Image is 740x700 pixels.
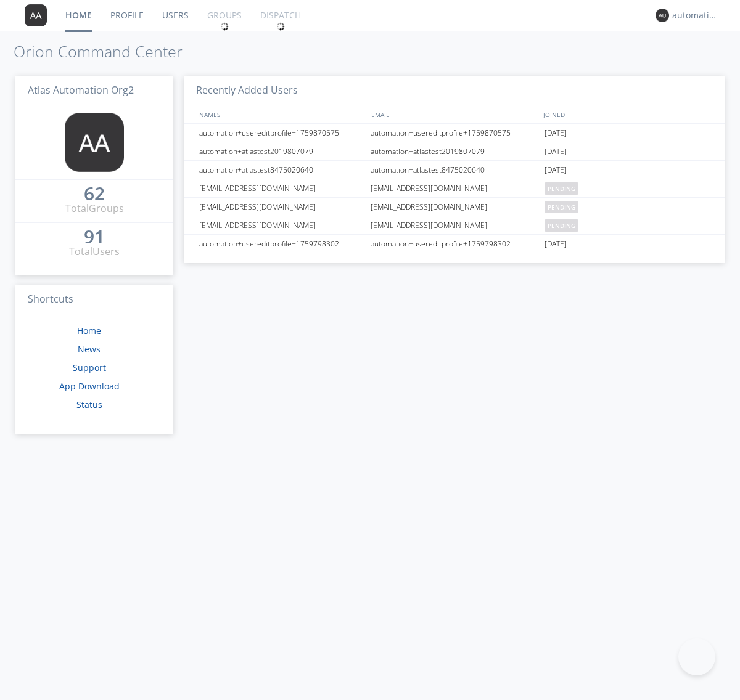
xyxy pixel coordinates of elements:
div: NAMES [196,105,365,123]
span: pending [545,201,578,213]
div: automation+atlastest8475020640 [196,161,367,179]
a: App Download [59,380,120,392]
a: [EMAIL_ADDRESS][DOMAIN_NAME][EMAIL_ADDRESS][DOMAIN_NAME]pending [184,216,725,235]
a: Home [77,325,101,336]
div: [EMAIL_ADDRESS][DOMAIN_NAME] [368,216,541,234]
span: [DATE] [545,124,567,142]
iframe: Toggle Customer Support [678,638,715,675]
h3: Recently Added Users [184,76,725,106]
img: 373638.png [25,4,47,26]
div: [EMAIL_ADDRESS][DOMAIN_NAME] [196,198,367,216]
a: [EMAIL_ADDRESS][DOMAIN_NAME][EMAIL_ADDRESS][DOMAIN_NAME]pending [184,179,725,198]
span: Atlas Automation Org2 [28,83,134,97]
a: automation+usereditprofile+1759798302automation+usereditprofile+1759798302[DATE] [184,235,725,253]
a: Status [76,399,102,410]
div: 62 [84,187,105,200]
div: automation+usereditprofile+1759870575 [196,124,367,142]
div: JOINED [540,105,713,123]
a: Support [73,362,106,373]
img: 373638.png [65,113,124,172]
img: 373638.png [656,9,669,22]
div: [EMAIL_ADDRESS][DOMAIN_NAME] [368,179,541,197]
div: automation+usereditprofile+1759870575 [368,124,541,142]
span: pending [545,219,578,232]
span: [DATE] [545,161,567,179]
div: [EMAIL_ADDRESS][DOMAIN_NAME] [196,179,367,197]
a: automation+atlastest8475020640automation+atlastest8475020640[DATE] [184,161,725,179]
div: Total Groups [65,201,124,216]
div: automation+usereditprofile+1759798302 [196,235,367,253]
a: 91 [84,230,105,245]
div: automation+atlas0004+org2 [672,9,718,22]
a: [EMAIL_ADDRESS][DOMAIN_NAME][EMAIL_ADDRESS][DOMAIN_NAME]pending [184,198,725,216]
div: automation+usereditprofile+1759798302 [368,235,541,253]
img: spin.svg [220,22,229,31]
div: EMAIL [368,105,540,123]
h3: Shortcuts [15,285,173,315]
div: automation+atlastest8475020640 [368,161,541,179]
span: [DATE] [545,142,567,161]
a: 62 [84,187,105,201]
a: News [78,343,101,355]
div: [EMAIL_ADDRESS][DOMAIN_NAME] [196,216,367,234]
div: 91 [84,230,105,243]
div: automation+atlastest2019807079 [368,142,541,160]
div: Total Users [69,245,120,259]
span: pending [545,182,578,195]
div: [EMAIL_ADDRESS][DOMAIN_NAME] [368,198,541,216]
img: spin.svg [276,22,285,31]
div: automation+atlastest2019807079 [196,142,367,160]
a: automation+usereditprofile+1759870575automation+usereditprofile+1759870575[DATE] [184,124,725,142]
a: automation+atlastest2019807079automation+atlastest2019807079[DATE] [184,142,725,161]
span: [DATE] [545,235,567,253]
